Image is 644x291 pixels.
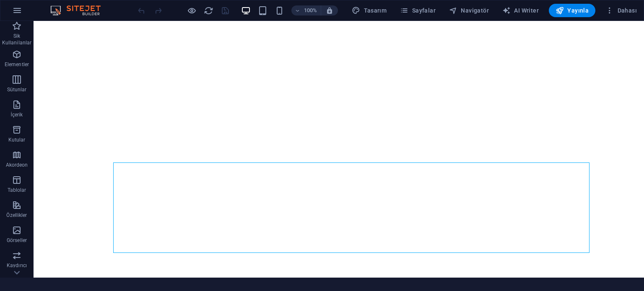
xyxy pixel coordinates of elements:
[348,4,390,17] div: Tasarım (Ctrl+Alt+Y)
[348,4,390,17] button: Tasarım
[6,212,27,219] p: Özellikler
[549,4,595,17] button: Yayınla
[5,61,29,68] p: Elementler
[602,4,640,17] button: Dahası
[449,6,489,15] span: Navigatör
[7,237,27,244] p: Görseller
[7,86,27,93] p: Sütunlar
[397,4,439,17] button: Sayfalar
[203,5,213,15] button: reload
[446,4,492,17] button: Navigatör
[291,5,321,15] button: 100%
[8,187,26,193] p: Tablolar
[6,162,28,168] p: Akordeon
[499,4,542,17] button: AI Writer
[10,111,23,118] p: İçerik
[187,5,197,15] button: Ön izleme modundan çıkıp düzenlemeye devam etmek için buraya tıklayın
[400,6,436,15] span: Sayfalar
[7,262,27,269] p: Kaydırıcı
[556,6,589,15] span: Yayınla
[326,7,333,14] i: Yeniden boyutlandırmada yakınlaştırma düzeyini seçilen cihaza uyacak şekilde otomatik olarak ayarla.
[352,6,387,15] span: Tasarım
[605,6,637,15] span: Dahası
[204,6,213,15] i: Sayfayı yeniden yükleyin
[304,5,317,15] h6: 100%
[8,136,26,143] p: Kutular
[48,5,111,15] img: Editor Logo
[502,6,539,15] span: AI Writer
